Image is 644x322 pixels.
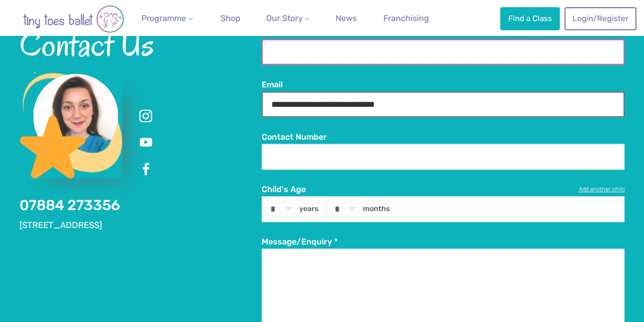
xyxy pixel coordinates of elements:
label: months [363,204,390,214]
span: Programme [141,13,186,23]
label: years [299,204,318,214]
a: Franchising [379,8,433,29]
a: Programme [137,8,197,29]
label: Child's Age [262,184,625,195]
a: Youtube [137,134,155,152]
img: tiny toes ballet [12,5,135,33]
a: Our Story [262,8,314,29]
label: Contact Number [262,131,625,143]
span: News [336,13,357,23]
span: Our Story [266,13,303,23]
a: Login/Register [564,7,636,30]
label: Message/Enquiry * [262,236,625,248]
a: Add another child [578,185,624,194]
a: 07884 273356 [20,197,120,214]
a: Find a Class [500,7,560,30]
a: Facebook [137,160,155,179]
address: [STREET_ADDRESS] [20,219,262,232]
a: Instagram [137,107,155,125]
label: Email [262,79,625,90]
span: Franchising [383,13,429,23]
a: Shop [216,8,245,29]
a: News [332,8,361,29]
span: Shop [220,13,241,23]
h2: Contact Us [20,27,262,62]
